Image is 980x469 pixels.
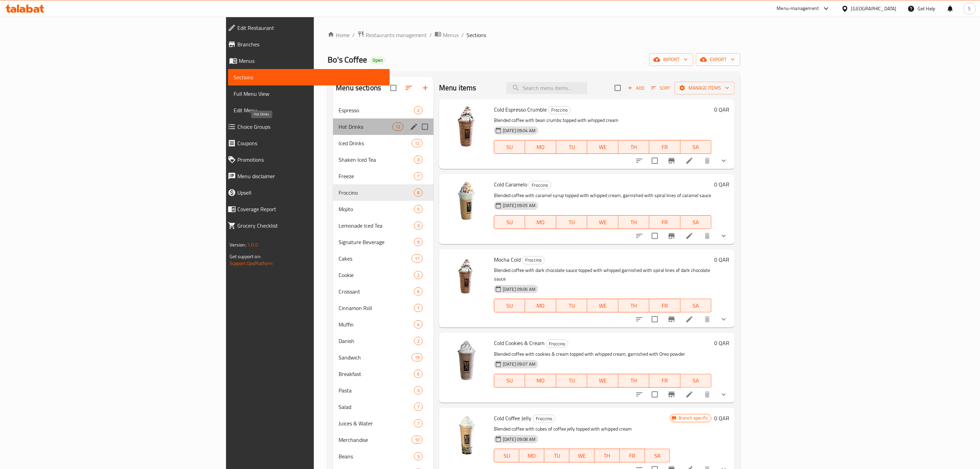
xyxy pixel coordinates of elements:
a: Edit menu item [685,232,694,240]
span: 1 [414,305,422,311]
span: Froccino [546,340,568,348]
span: Cold Coffee Jelly [494,413,531,423]
a: Edit Restaurant [222,20,390,36]
div: Froccino [522,256,545,264]
button: Manage items [675,82,735,94]
span: Coverage Report [237,205,384,213]
li: / [461,31,464,39]
button: show more [716,228,732,244]
div: Pasta [339,386,414,394]
span: Salad [339,403,414,411]
span: WE [590,217,615,227]
span: Select section [611,81,625,95]
div: Mojito5 [333,201,434,217]
span: Sections [234,73,384,81]
span: Menu disclaimer [237,172,384,180]
div: items [414,320,423,329]
div: items [414,205,423,213]
span: 17 [412,255,422,262]
div: items [412,139,423,147]
button: FR [649,215,680,229]
span: TU [559,301,585,311]
div: Froccino [533,415,555,423]
span: import [655,55,688,64]
a: Edit menu item [685,157,694,165]
span: S [968,5,971,12]
h6: 0 QAR [714,105,729,114]
button: Sort [650,83,672,93]
span: FR [652,217,677,227]
button: TU [556,299,587,312]
span: Add [627,84,645,92]
button: SA [681,374,711,388]
div: Froccino [548,106,571,114]
div: Beans [339,452,414,460]
span: Mojito [339,205,414,213]
button: SU [494,140,525,154]
span: SA [683,301,709,311]
img: Cold Caramelo [445,180,488,224]
button: MO [525,215,556,229]
span: Cold Espresso Crumble [494,104,547,115]
div: Muffin [339,320,414,329]
div: Beans3 [333,448,434,465]
a: Coverage Report [222,201,390,217]
span: 12 [412,140,422,147]
div: items [414,106,423,114]
a: Choice Groups [222,118,390,135]
span: 6 [414,288,422,295]
span: Sandwich [339,353,411,362]
div: Lemonade Iced Tea3 [333,217,434,234]
h6: 0 QAR [714,180,729,189]
div: Merchandise10 [333,432,434,448]
span: TH [621,217,647,227]
a: Edit menu item [685,390,694,399]
a: Full Menu View [228,85,390,102]
span: Add item [625,83,647,93]
button: FR [649,140,680,154]
div: [GEOGRAPHIC_DATA] [851,5,897,12]
h2: Menu items [439,83,476,93]
button: show more [716,311,732,328]
div: Menu-management [777,4,819,13]
span: Sort sections [401,80,417,96]
svg: Show Choices [720,315,728,323]
span: Version: [229,240,246,249]
span: [DATE] 09:08 AM [500,436,538,443]
button: import [649,53,693,66]
span: Mocha Cold [494,254,521,265]
div: items [414,221,423,230]
span: TH [621,301,647,311]
button: SA [681,299,711,312]
span: 7 [414,404,422,410]
span: Select to update [648,229,662,243]
span: Croissant [339,287,414,296]
li: / [429,31,432,39]
button: sort-choices [631,386,648,403]
span: Froccino [339,188,414,197]
button: MO [525,374,556,388]
span: FR [623,451,642,461]
div: Hot Drinks12edit [333,118,434,135]
div: items [414,386,423,394]
div: Danish [339,337,414,345]
span: SU [497,376,522,386]
div: Espresso2 [333,102,434,118]
span: FR [652,376,677,386]
span: [DATE] 09:04 AM [500,127,538,134]
button: SU [494,449,519,462]
div: Froccino [546,340,568,348]
button: Add section [417,80,434,96]
div: items [414,238,423,246]
span: 9 [414,239,422,245]
button: delete [699,228,716,244]
button: TH [618,140,649,154]
span: WE [572,451,592,461]
div: items [412,353,423,362]
span: TH [621,376,647,386]
a: Menus [435,31,459,39]
button: SU [494,215,525,229]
